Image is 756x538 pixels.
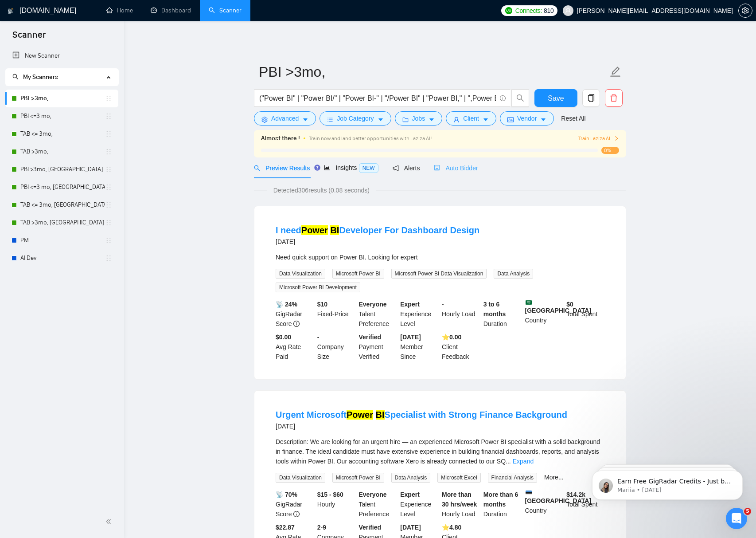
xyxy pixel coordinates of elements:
[5,196,118,214] li: TAB <= 3mo, UK
[261,134,300,143] span: Almost there !
[105,148,112,155] span: holder
[276,236,479,247] div: [DATE]
[614,136,619,141] span: right
[5,143,118,161] li: TAB >3mo,
[276,410,567,420] a: Urgent MicrosoftPower BISpecialist with Strong Finance Background
[320,111,391,126] button: barsJob Categorycaret-down
[5,161,118,178] li: PBI >3mo, UK
[347,410,373,420] mark: Power
[442,334,461,341] b: ⭐️ 0.00
[8,4,14,18] img: logo
[579,452,756,514] iframe: Intercom notifications message
[151,7,191,14] a: dashboardDashboard
[309,135,433,141] span: Train now and land better opportunities with Laziza AI !
[20,249,105,267] a: AI Dev
[20,143,105,161] a: TAB >3mo,
[400,524,421,531] b: [DATE]
[500,111,554,126] button: idcardVendorcaret-down
[20,125,105,143] a: TAB <= 3mo,
[105,517,114,526] span: double-left
[566,491,585,498] b: $ 14.2k
[578,134,619,143] span: Train Laziza AI
[105,219,112,226] span: holder
[359,163,378,173] span: NEW
[565,490,606,519] div: Total Spent
[337,114,374,123] span: Job Category
[515,6,542,16] span: Connects:
[105,113,112,120] span: holder
[391,473,431,483] span: Data Analysis
[412,114,425,123] span: Jobs
[324,165,330,171] span: area-chart
[12,73,58,81] span: My Scanners
[511,89,529,107] button: search
[582,89,600,107] button: copy
[276,491,297,498] b: 📡 70%
[274,332,316,361] div: Avg Rate Paid
[610,66,621,78] span: edit
[20,214,105,232] a: TAB >3mo, [GEOGRAPHIC_DATA]
[293,321,300,327] span: info-circle
[276,334,291,341] b: $0.00
[5,232,118,249] li: PM
[605,89,623,107] button: delete
[561,114,585,123] a: Reset All
[376,410,385,420] mark: BI
[505,7,512,14] img: upwork-logo.png
[313,164,321,172] div: Tooltip anchor
[437,473,480,483] span: Microsoft Excel
[534,89,577,107] button: Save
[513,458,534,465] a: Expand
[393,165,420,172] span: Alerts
[271,114,299,123] span: Advanced
[429,116,435,123] span: caret-down
[605,94,622,102] span: delete
[359,524,382,531] b: Verified
[357,299,399,329] div: Talent Preference
[434,165,478,172] span: Auto Bidder
[20,178,105,196] a: PBI <=3 mo, [GEOGRAPHIC_DATA]
[442,491,477,508] b: More than 30 hrs/week
[482,490,523,519] div: Duration
[276,421,567,432] div: [DATE]
[359,491,387,498] b: Everyone
[332,473,384,483] span: Microsoft Power BI
[105,184,112,191] span: holder
[400,491,420,498] b: Expert
[276,473,325,483] span: Data Visualization
[359,334,382,341] b: Verified
[105,237,112,244] span: holder
[324,164,378,171] span: Insights
[391,269,487,279] span: Microsoft Power BI Data Visualization
[523,490,565,519] div: Country
[317,334,320,341] b: -
[330,225,339,235] mark: BI
[274,490,316,519] div: GigRadar Score
[20,196,105,214] a: TAB <= 3mo, [GEOGRAPHIC_DATA]
[276,524,295,531] b: $22.87
[316,490,357,519] div: Hourly
[744,508,751,515] span: 5
[395,111,443,126] button: folderJobscaret-down
[483,491,518,508] b: More than 6 months
[402,116,409,123] span: folder
[105,201,112,208] span: holder
[5,90,118,107] li: PBI >3mo,
[393,165,399,171] span: notification
[544,474,564,481] a: More...
[512,94,529,102] span: search
[738,4,752,18] button: setting
[267,185,376,195] span: Detected 306 results (0.08 seconds)
[276,283,360,292] span: Microsoft Power BI Development
[565,299,606,329] div: Total Spent
[276,225,479,235] a: I needPower BIDeveloper For Dashboard Design
[5,47,118,65] li: New Scanner
[20,107,105,125] a: PBI <=3 mo,
[517,114,537,123] span: Vendor
[254,111,316,126] button: settingAdvancedcaret-down
[548,93,564,104] span: Save
[276,269,325,279] span: Data Visualization
[440,332,482,361] div: Client Feedback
